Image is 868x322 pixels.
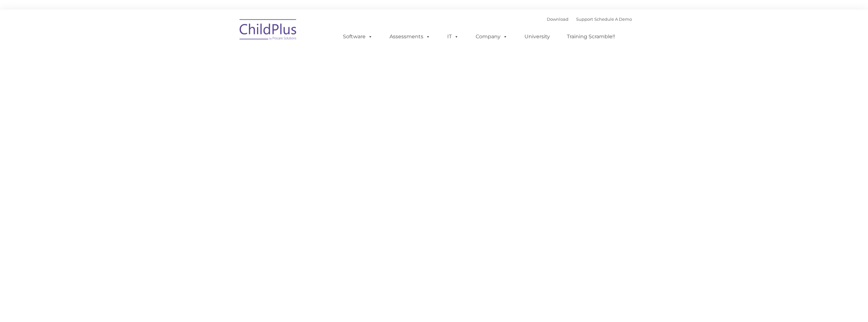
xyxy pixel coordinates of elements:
a: Software [337,30,379,43]
a: Download [547,17,568,22]
a: IT [441,30,465,43]
a: Training Scramble!! [560,30,621,43]
img: ChildPlus by Procare Solutions [236,15,300,47]
a: Assessments [383,30,437,43]
font: | [547,17,632,22]
a: University [518,30,556,43]
a: Schedule A Demo [594,17,632,22]
a: Company [469,30,514,43]
a: Support [576,17,593,22]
